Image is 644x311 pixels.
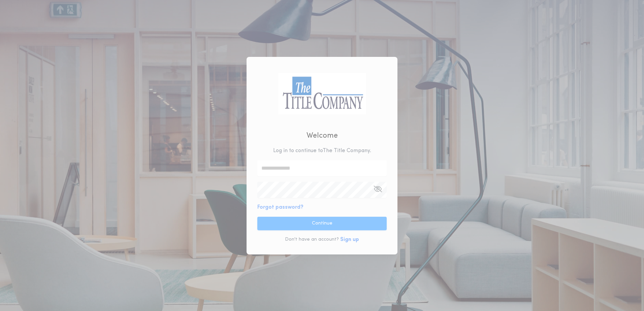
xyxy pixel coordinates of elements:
[257,203,303,211] button: Forgot password?
[257,217,387,230] button: Continue
[340,236,359,244] button: Sign up
[285,236,339,243] p: Don't have an account?
[278,73,366,114] img: logo
[307,130,338,141] h2: Welcome
[273,147,371,155] p: Log in to continue to The Title Company .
